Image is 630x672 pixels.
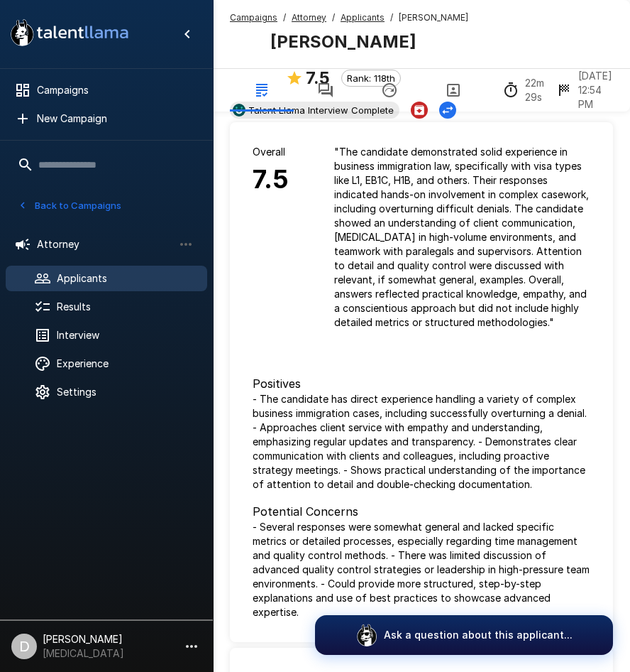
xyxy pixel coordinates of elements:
[439,102,456,119] button: Change Stage
[306,67,330,88] b: 7.5
[253,375,590,392] p: Positives
[315,615,613,655] button: Ask a question about this applicant...
[253,503,590,520] p: Potential Concerns
[253,159,289,200] h6: 7.5
[502,76,544,104] div: The time between starting and completing the interview
[355,624,378,646] img: logo_glasses@2x.png
[270,31,416,52] b: [PERSON_NAME]
[332,11,335,25] span: /
[243,104,399,116] span: Talent Llama Interview Complete
[292,12,326,23] u: Attorney
[283,11,286,25] span: /
[411,102,428,119] button: Archive Applicant
[253,520,590,619] p: - Several responses were somewhat general and lacked specific metrics or detailed processes, espe...
[341,12,385,23] u: Applicants
[399,11,468,25] span: [PERSON_NAME]
[525,76,544,104] p: 22m 29s
[390,11,393,25] span: /
[230,102,399,119] div: View profile in UKG
[578,69,612,112] p: [DATE] 12:54 PM
[253,145,289,159] p: Overall
[230,12,277,23] u: Campaigns
[384,628,573,642] p: Ask a question about this applicant...
[556,69,612,112] div: The date and time when the interview was completed
[334,145,590,330] p: " The candidate demonstrated solid experience in business immigration law, specifically with visa...
[253,392,590,492] p: - The candidate has direct experience handling a variety of complex business immigration cases, i...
